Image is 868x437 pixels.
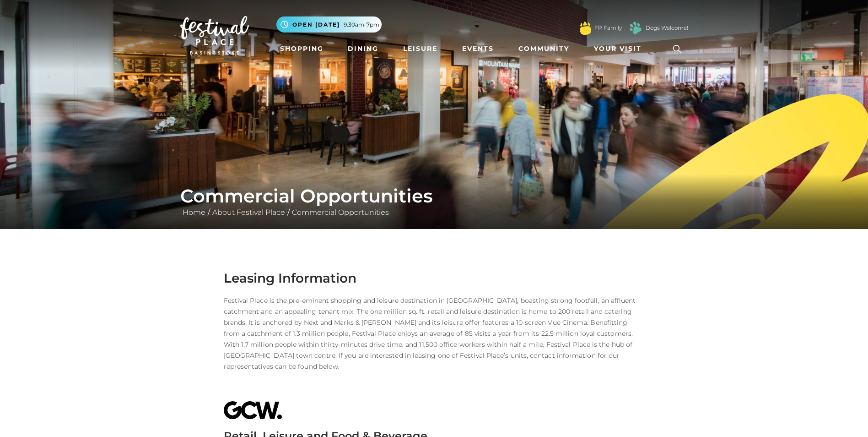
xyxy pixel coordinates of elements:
a: Your Visit [590,40,650,57]
img: Festival Place Logo [180,16,249,55]
p: Festival Place is the pre-eminent shopping and leisure destination in [GEOGRAPHIC_DATA], boasting... [224,295,645,372]
span: 9.30am-7pm [344,21,379,29]
a: Leisure [399,40,441,57]
div: / / [173,185,695,218]
span: Open [DATE] [292,21,340,29]
span: Your Visit [594,44,642,54]
img: GCW%20Logo.png [224,401,282,419]
a: About Festival Place [210,208,287,217]
button: Open [DATE] 9.30am-7pm [276,16,382,33]
a: FP Family [594,24,622,32]
a: Dogs Welcome! [646,24,688,32]
h1: Commercial Opportunities [180,185,688,207]
a: Community [515,40,573,57]
a: Commercial Opportunities [290,208,391,217]
a: Shopping [276,40,327,57]
a: Dining [344,40,382,57]
h3: Leasing Information [224,270,645,286]
a: Events [458,40,497,57]
a: Home [180,208,208,217]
